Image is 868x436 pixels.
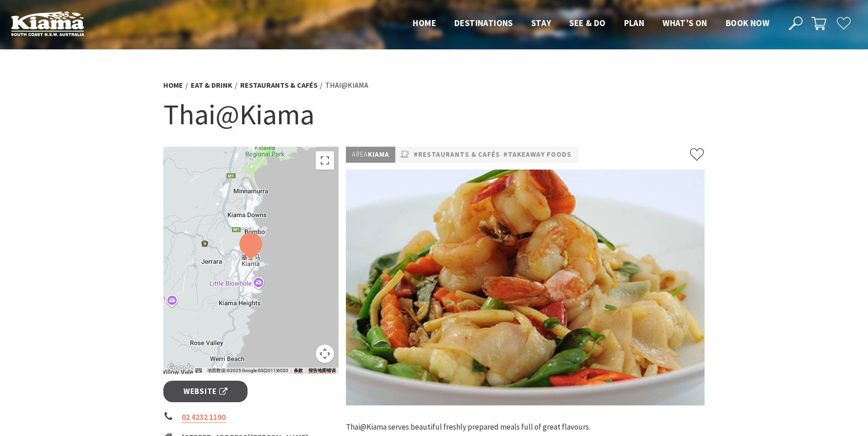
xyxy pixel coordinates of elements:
a: #Restaurants & Cafés [414,149,500,160]
a: Website [163,381,248,402]
img: Google [166,362,196,374]
button: 地图镜头控件 [316,345,334,363]
a: Eat & Drink [191,80,232,90]
p: Thai@Kiama serves beautiful freshly prepared meals full of great flavours. [346,421,705,433]
span: Website [183,385,227,398]
a: 02 4232 1190 [182,412,226,423]
span: What’s On [663,17,707,28]
a: Home [163,80,183,90]
nav: Main Menu [404,16,778,31]
img: Kiama Logo [11,11,84,36]
img: Thai@Kiama [346,170,705,405]
span: Destinations [454,17,513,28]
span: See & Do [569,17,605,28]
li: Thai@Kiama [325,80,368,91]
span: Area [352,150,368,159]
span: Home [413,17,436,28]
button: 切换全屏视图 [316,151,334,170]
a: #Takeaway Foods [503,149,571,160]
button: 键盘快捷键 [195,367,202,374]
a: 在 Google 地图中打开此区域（会打开一个新窗口） [166,362,196,374]
h1: Thai@Kiama [163,96,705,133]
span: Book now [726,17,769,28]
a: 报告地图错误 [308,368,336,373]
span: Plan [624,17,645,28]
p: Kiama [346,147,395,163]
span: 地图数据 ©2025 Google GS(2011)6020 [207,368,288,373]
a: 条款（在新标签页中打开） [294,368,303,373]
span: Stay [531,17,551,28]
a: Restaurants & Cafés [240,80,318,90]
